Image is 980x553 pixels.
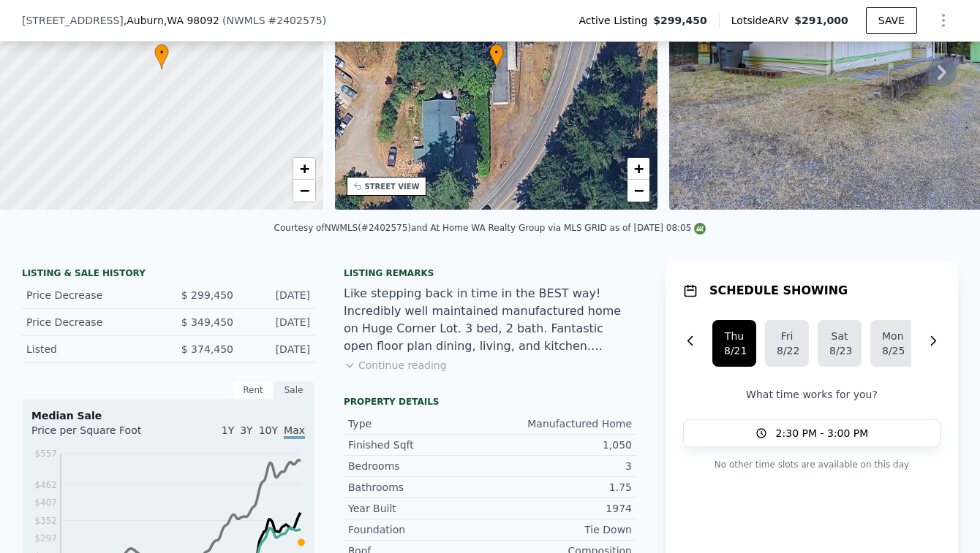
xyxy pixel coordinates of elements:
div: Listing remarks [344,267,636,279]
div: Thu [724,329,745,343]
div: Sat [829,329,850,343]
p: What time works for you? [683,387,941,402]
span: NWMLS [226,15,265,26]
div: [DATE] [245,342,310,356]
span: • [154,46,169,59]
button: Mon8/25 [870,320,914,367]
div: Year Built [348,501,490,516]
div: Tie Down [490,522,632,537]
tspan: $407 [34,497,57,508]
span: $299,450 [653,13,707,28]
div: 3 [490,459,632,473]
div: Type [348,416,490,431]
div: Price Decrease [26,288,157,302]
button: Fri8/22 [765,320,809,367]
div: STREET VIEW [365,181,420,192]
a: Zoom out [627,180,649,202]
span: 10Y [259,424,278,436]
button: Sat8/23 [818,320,862,367]
span: Active Listing [578,13,653,28]
span: + [299,159,309,178]
button: Show Options [929,6,958,35]
tspan: $462 [34,480,57,490]
button: Continue reading [344,358,447,373]
tspan: $297 [34,533,57,544]
div: 1974 [490,501,632,516]
div: 1.75 [490,480,632,495]
div: Manufactured Home [490,416,632,431]
div: Bathrooms [348,480,490,495]
div: Foundation [348,522,490,537]
span: Max [284,424,305,439]
div: [DATE] [245,315,310,329]
span: $291,000 [794,15,848,26]
span: − [634,181,644,199]
span: − [299,181,309,199]
span: 3Y [240,424,252,436]
span: [STREET_ADDRESS] [22,13,124,28]
div: • [154,44,169,69]
div: 1,050 [490,438,632,452]
div: Rent [233,381,274,400]
div: Finished Sqft [348,438,490,452]
span: $ 349,450 [181,316,233,328]
button: Thu8/21 [712,320,756,367]
div: • [489,44,504,69]
div: Price per Square Foot [31,423,168,446]
div: [DATE] [245,288,310,302]
span: $ 299,450 [181,289,233,301]
div: LISTING & SALE HISTORY [22,267,314,282]
span: # 2402575 [268,15,323,26]
span: , WA 98092 [164,15,219,26]
a: Zoom in [293,158,315,180]
span: + [634,159,644,178]
div: 8/23 [829,343,850,358]
a: Zoom out [293,180,315,202]
tspan: $352 [34,516,57,526]
div: 8/21 [724,343,745,358]
tspan: $557 [34,449,57,459]
div: Sale [274,381,314,400]
span: • [489,46,504,59]
h1: SCHEDULE SHOWING [709,282,848,300]
div: 8/25 [882,343,902,358]
div: Fri [777,329,797,343]
span: $ 374,450 [181,343,233,355]
div: Mon [882,329,902,343]
span: 1Y [222,424,234,436]
div: 8/22 [777,343,797,358]
div: Median Sale [31,408,305,423]
button: SAVE [866,7,917,34]
a: Zoom in [627,158,649,180]
div: Property details [344,396,636,408]
div: Courtesy of NWMLS (#2402575) and At Home WA Realty Group via MLS GRID as of [DATE] 08:05 [274,223,706,233]
div: Bedrooms [348,459,490,473]
div: Price Decrease [26,315,157,329]
div: ( ) [222,13,326,28]
div: Listed [26,342,157,356]
p: No other time slots are available on this day [683,456,941,473]
span: , Auburn [124,13,219,28]
span: 2:30 PM - 3:00 PM [776,426,869,441]
span: Lotside ARV [731,13,794,28]
button: 2:30 PM - 3:00 PM [683,419,941,447]
div: Like stepping back in time in the BEST way! Incredibly well maintained manufactured home on Huge ... [344,285,636,355]
img: NWMLS Logo [694,223,706,234]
